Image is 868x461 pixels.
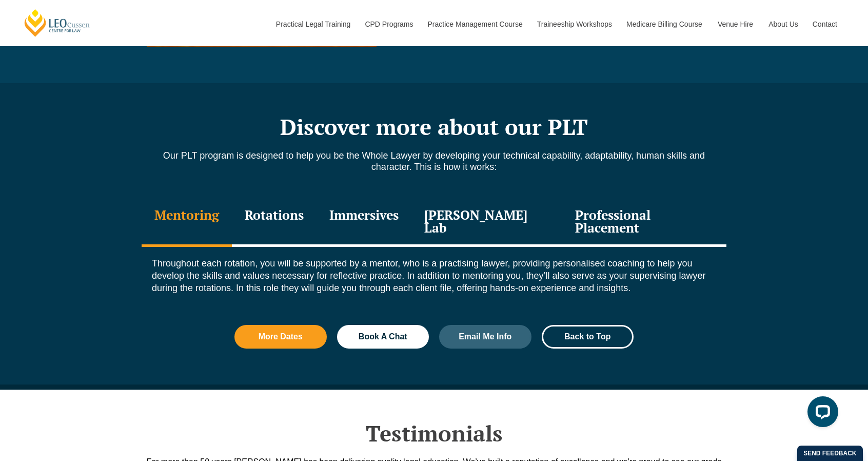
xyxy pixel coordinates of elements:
a: Venue Hire [710,2,761,46]
a: Back to Top [542,325,634,349]
div: Professional Placement [562,198,726,247]
a: Contact [805,2,845,46]
div: Rotations [232,198,317,247]
p: Our PLT program is designed to help you be the Whole Lawyer by developing your technical capabili... [142,150,726,172]
a: Practical Legal Training [268,2,358,46]
a: [PERSON_NAME] Centre for Law [23,8,91,37]
span: More Dates [259,333,303,341]
span: Book A Chat [359,333,407,341]
a: CPD Programs [357,2,420,46]
iframe: LiveChat chat widget [799,392,842,435]
a: Email Me Info [439,325,531,349]
a: Medicare Billing Course [619,2,710,46]
span: Back to Top [564,333,610,341]
a: Book A Chat [337,325,429,349]
div: [PERSON_NAME] Lab [411,198,562,247]
p: Throughout each rotation, you will be supported by a mentor, who is a practising lawyer, providin... [152,257,716,294]
div: Mentoring [142,198,232,247]
a: About Us [761,2,805,46]
h2: Discover more about our PLT [142,114,726,140]
a: More Dates [234,325,327,349]
a: Practice Management Course [420,2,529,46]
a: Traineeship Workshops [529,2,619,46]
span: Email Me Info [459,333,511,341]
div: Immersives [317,198,411,247]
h2: Testimonials [142,420,726,446]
